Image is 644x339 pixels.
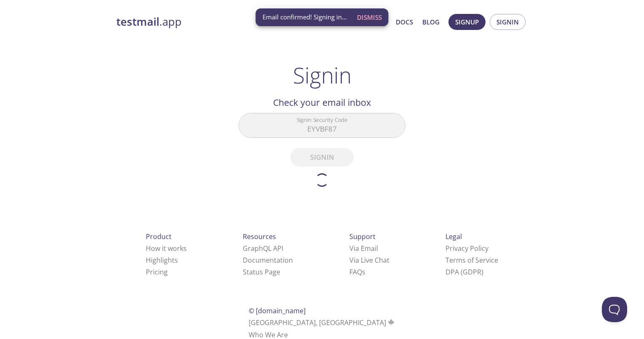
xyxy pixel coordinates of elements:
[445,244,488,253] a: Privacy Policy
[396,16,413,27] a: Docs
[349,256,389,265] a: Via Live Chat
[422,16,440,27] a: Blog
[349,232,376,241] span: Support
[445,256,498,265] a: Terms of Service
[243,244,283,253] a: GraphQL API
[146,232,172,241] span: Product
[243,256,293,265] a: Documentation
[239,95,405,110] h2: Check your email inbox
[146,267,168,277] a: Pricing
[146,256,178,265] a: Highlights
[445,232,462,241] span: Legal
[243,267,280,277] a: Status Page
[496,16,519,27] span: Signin
[354,9,385,25] button: Dismiss
[448,14,486,30] button: Signup
[445,267,483,277] a: DPA (GDPR)
[490,14,526,30] button: Signin
[349,244,378,253] a: Via Email
[249,306,306,315] span: © [DOMAIN_NAME]
[243,232,276,241] span: Resources
[249,318,396,327] span: [GEOGRAPHIC_DATA], [GEOGRAPHIC_DATA]
[455,16,479,27] span: Signup
[362,267,365,277] span: s
[602,297,627,322] iframe: Help Scout Beacon - Open
[116,15,314,29] a: testmail.app
[293,62,352,88] h1: Signin
[116,14,159,29] strong: testmail
[146,244,187,253] a: How it works
[349,267,365,277] a: FAQ
[357,12,382,23] span: Dismiss
[263,13,347,22] span: Email confirmed! Signing in...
